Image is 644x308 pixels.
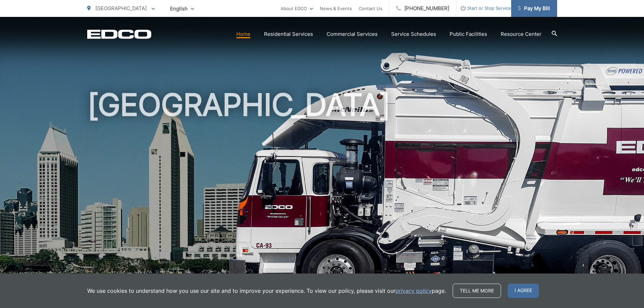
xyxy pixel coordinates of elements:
[87,88,557,302] h1: [GEOGRAPHIC_DATA]
[450,30,487,38] a: Public Facilities
[453,284,501,298] a: Tell me more
[87,287,446,295] p: We use cookies to understand how you use our site and to improve your experience. To view our pol...
[327,30,378,38] a: Commercial Services
[264,30,313,38] a: Residential Services
[508,284,539,298] span: I agree
[281,4,313,13] a: About EDCO
[165,3,199,15] span: English
[95,5,147,11] span: [GEOGRAPHIC_DATA]
[396,287,432,295] a: privacy policy
[391,30,436,38] a: Service Schedules
[359,4,382,13] a: Contact Us
[236,30,251,38] a: Home
[501,30,542,38] a: Resource Center
[320,4,352,13] a: News & Events
[518,4,550,13] span: Pay My Bill
[87,29,151,39] a: EDCD logo. Return to the homepage.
